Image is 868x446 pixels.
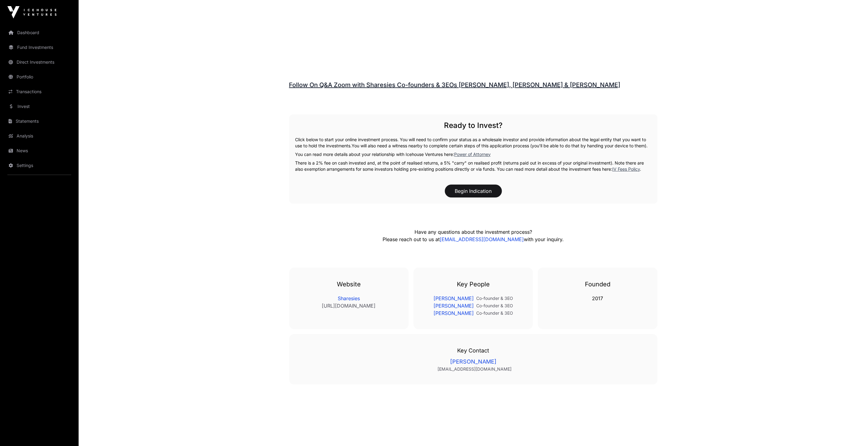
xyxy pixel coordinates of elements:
[295,160,652,172] p: There is a 2% fee on cash invested and, at the point of realised returns, a 5% "carry" on realise...
[454,152,491,157] a: Power of Attorney
[5,41,74,54] a: Fund Investments
[5,26,74,39] a: Dashboard
[5,129,74,143] a: Analysis
[5,100,74,113] a: Invest
[550,280,645,289] h3: Founded
[295,137,652,149] p: Click below to start your online investment process. You will need to confirm your status as a wh...
[289,81,621,89] a: Follow On Q&A Zoom with Sharesies Co-founders & 3EOs [PERSON_NAME], [PERSON_NAME] & [PERSON_NAME]
[352,143,648,148] span: You will also need a witness nearby to complete certain steps of this application process (you'll...
[302,302,396,309] a: [URL][DOMAIN_NAME]
[550,295,645,302] p: 2017
[445,185,502,197] button: Begin Indication
[5,159,74,172] a: Settings
[426,280,521,289] h3: Key People
[304,366,645,372] a: [EMAIL_ADDRESS][DOMAIN_NAME]
[5,70,74,84] a: Portfolio
[302,346,645,355] p: Key Contact
[7,6,56,18] img: Icehouse Ventures Logo
[434,309,474,317] a: [PERSON_NAME]
[5,85,74,98] a: Transactions
[5,114,74,128] a: Statements
[302,280,396,289] h3: Website
[476,310,513,316] p: Co-founder & 3EO
[440,236,524,242] a: [EMAIL_ADDRESS][DOMAIN_NAME]
[476,295,513,301] p: Co-founder & 3EO
[295,151,652,157] p: You can read more details about your relationship with Icehouse Ventures here:
[434,302,474,309] a: [PERSON_NAME]
[837,416,868,446] iframe: Chat Widget
[5,55,74,69] a: Direct Investments
[5,144,74,157] a: News
[476,303,513,309] p: Co-founder & 3EO
[434,295,474,302] a: [PERSON_NAME]
[335,228,612,243] p: Have any questions about the investment process? Please reach out to us at with your inquiry.
[302,357,645,366] a: [PERSON_NAME]
[302,295,396,302] a: Sharesies
[613,166,640,172] a: IV Fees Policy
[295,121,652,130] h2: Ready to Invest?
